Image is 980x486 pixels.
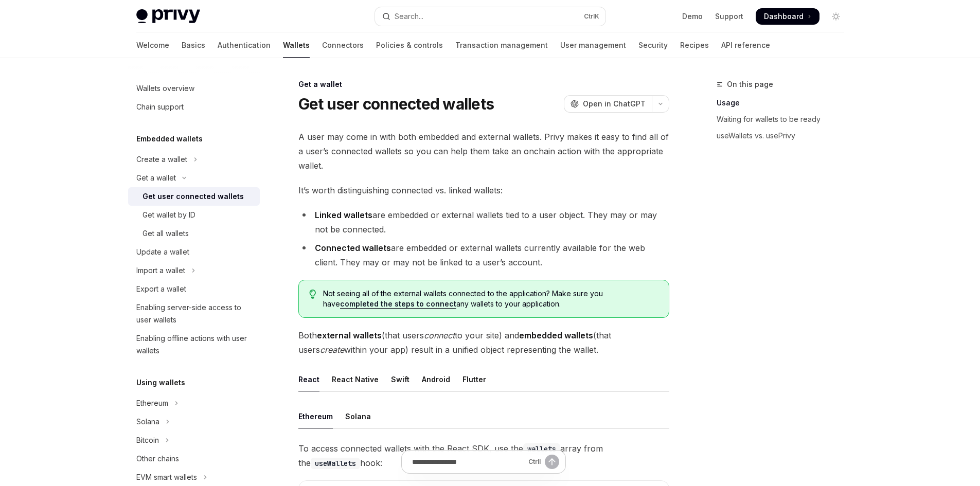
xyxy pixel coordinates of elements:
button: Toggle Solana section [128,412,260,431]
h5: Using wallets [136,376,185,389]
a: Policies & controls [376,33,443,58]
span: To access connected wallets with the React SDK, use the array from the hook: [298,441,669,470]
div: Swift [391,367,409,391]
span: Ctrl K [584,12,599,21]
div: Enabling offline actions with user wallets [136,332,254,357]
h5: Embedded wallets [136,133,203,145]
strong: Linked wallets [315,210,372,220]
button: Toggle Bitcoin section [128,431,260,449]
div: Bitcoin [136,434,159,446]
a: Other chains [128,449,260,468]
a: Support [715,11,743,22]
div: Solana [136,416,159,428]
svg: Tip [309,290,316,299]
div: Export a wallet [136,283,186,295]
div: Search... [395,10,423,23]
button: Toggle dark mode [828,8,844,25]
li: are embedded or external wallets currently available for the web client. They may or may not be l... [298,241,669,269]
a: Welcome [136,33,169,58]
button: Toggle Get a wallet section [128,169,260,187]
div: React Native [332,367,379,391]
div: Get wallet by ID [142,209,195,221]
span: Both (that users to your site) and (that users within your app) result in a unified object repres... [298,328,669,357]
div: EVM smart wallets [136,471,197,483]
div: Ethereum [136,397,168,409]
span: It’s worth distinguishing connected vs. linked wallets: [298,183,669,197]
a: Wallets overview [128,79,260,98]
button: Send message [545,455,559,469]
h1: Get user connected wallets [298,95,494,113]
a: Enabling server-side access to user wallets [128,298,260,329]
a: Update a wallet [128,243,260,261]
a: Get all wallets [128,224,260,243]
div: Get user connected wallets [142,190,244,203]
button: Open search [375,7,605,26]
strong: Connected wallets [315,243,391,253]
em: create [320,345,344,355]
span: A user may come in with both embedded and external wallets. Privy makes it easy to find all of a ... [298,130,669,173]
button: Open in ChatGPT [564,95,652,113]
div: Get all wallets [142,227,189,240]
a: Enabling offline actions with user wallets [128,329,260,360]
a: Demo [682,11,703,22]
a: Export a wallet [128,280,260,298]
a: Waiting for wallets to be ready [717,111,852,128]
img: light logo [136,9,200,24]
a: Usage [717,95,852,111]
div: Ethereum [298,404,333,428]
div: Flutter [462,367,486,391]
div: Import a wallet [136,264,185,277]
a: Basics [182,33,205,58]
div: Enabling server-side access to user wallets [136,301,254,326]
a: Dashboard [756,8,819,25]
a: Authentication [218,33,271,58]
a: User management [560,33,626,58]
a: Wallets [283,33,310,58]
span: Open in ChatGPT [583,99,646,109]
div: React [298,367,319,391]
input: Ask a question... [412,451,524,473]
span: On this page [727,78,773,91]
code: wallets [523,443,560,455]
a: Recipes [680,33,709,58]
div: Wallets overview [136,82,194,95]
div: Update a wallet [136,246,189,258]
span: Not seeing all of the external wallets connected to the application? Make sure you have any walle... [323,289,658,309]
span: Dashboard [764,11,804,22]
button: Toggle Ethereum section [128,394,260,412]
strong: embedded wallets [519,330,593,340]
a: API reference [721,33,770,58]
a: Security [638,33,668,58]
a: Transaction management [455,33,548,58]
li: are embedded or external wallets tied to a user object. They may or may not be connected. [298,208,669,237]
div: Solana [345,404,371,428]
em: connect [424,330,455,340]
div: Chain support [136,101,184,113]
a: Get wallet by ID [128,206,260,224]
strong: external wallets [317,330,382,340]
div: Other chains [136,453,179,465]
div: Get a wallet [298,79,669,89]
div: Android [422,367,450,391]
button: Toggle Import a wallet section [128,261,260,280]
a: Get user connected wallets [128,187,260,206]
button: Toggle Create a wallet section [128,150,260,169]
a: useWallets vs. usePrivy [717,128,852,144]
div: Get a wallet [136,172,176,184]
div: Create a wallet [136,153,187,166]
a: completed the steps to connect [340,299,456,309]
a: Chain support [128,98,260,116]
a: Connectors [322,33,364,58]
